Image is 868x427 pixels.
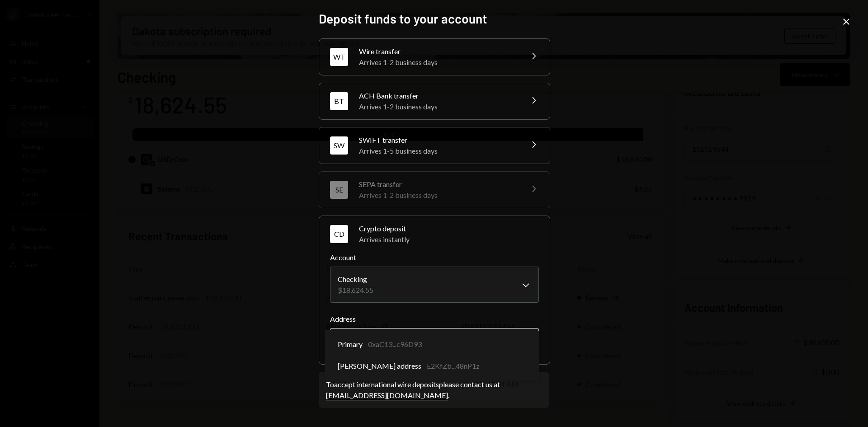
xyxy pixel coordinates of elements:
div: ACH Bank transfer [359,90,517,101]
div: BT [330,92,348,110]
div: SW [330,136,348,155]
div: Wire transfer [359,46,517,57]
div: SWIFT transfer [359,135,517,145]
div: Crypto deposit [359,223,539,234]
span: Primary [338,339,363,350]
div: SE [330,181,348,199]
div: Arrives 1-2 business days [359,190,517,201]
div: Arrives 1-2 business days [359,57,517,68]
span: [PERSON_NAME] address [338,361,421,371]
div: To accept international wire deposits please contact us at . [326,379,542,401]
label: Account [330,252,539,263]
button: Account [330,267,539,303]
div: E2KfZb...48nP1z [427,361,480,371]
h2: Deposit funds to your account [319,10,549,28]
button: Address [330,328,539,353]
div: Arrives 1-5 business days [359,145,517,156]
div: Arrives 1-2 business days [359,101,517,112]
div: 0xaC13...c96D93 [368,339,422,350]
a: [EMAIL_ADDRESS][DOMAIN_NAME] [326,391,448,400]
div: Arrives instantly [359,234,539,245]
div: CD [330,225,348,243]
label: Address [330,314,539,324]
div: WT [330,48,348,66]
div: SEPA transfer [359,179,517,190]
